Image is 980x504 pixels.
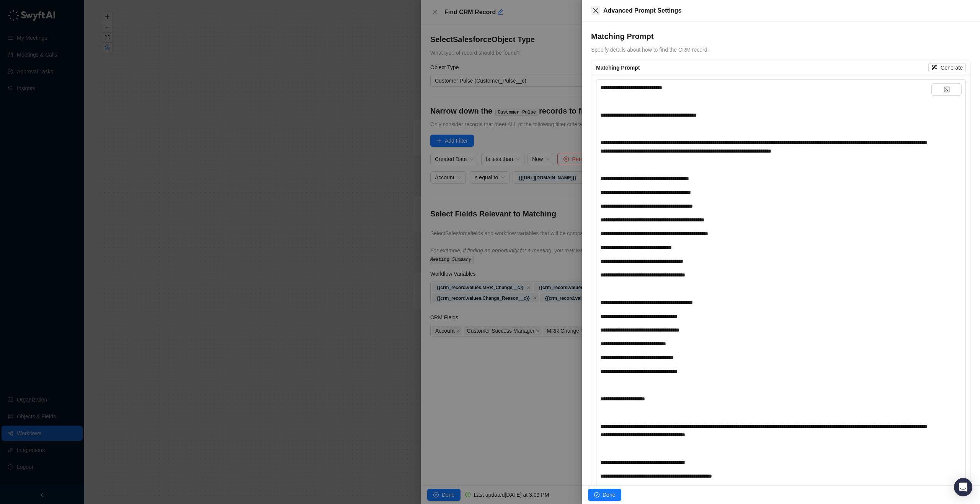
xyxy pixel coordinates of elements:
[588,489,621,501] button: Done
[593,8,599,14] span: close
[603,6,971,15] div: Advanced Prompt Settings
[603,491,615,499] span: Done
[594,492,599,497] span: check-circle
[591,31,971,42] h4: Matching Prompt
[941,63,963,72] span: Generate
[596,65,640,71] span: Matching Prompt
[954,478,972,496] div: Open Intercom Messenger
[944,86,950,93] span: code
[591,47,709,53] span: Specify details about how to find the CRM record.
[928,63,966,72] button: Generate
[591,6,600,15] button: Close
